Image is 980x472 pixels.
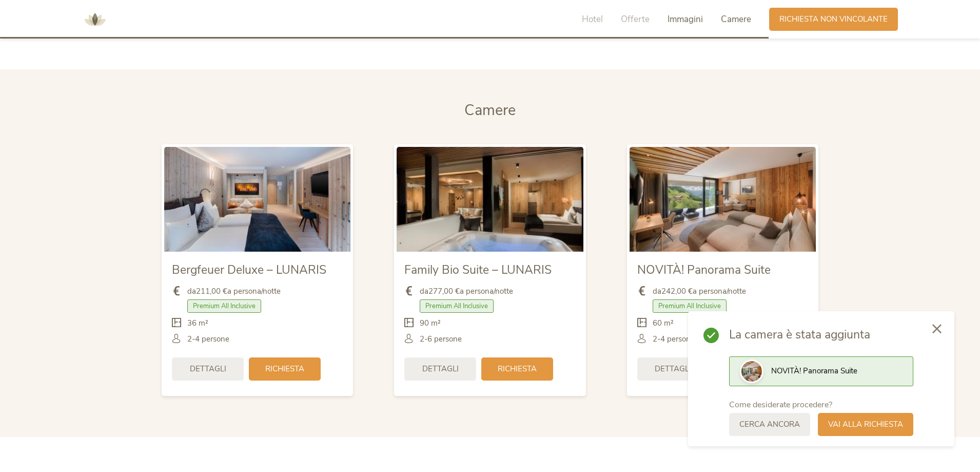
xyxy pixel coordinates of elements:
[661,286,693,296] b: 242,00 €
[420,299,494,313] span: Premium All Inclusive
[80,4,110,35] img: AMONTI & LUNARIS Wellnessresort
[621,13,650,25] span: Offerte
[187,334,229,345] span: 2-4 persone
[582,13,603,25] span: Hotel
[187,286,281,297] span: da a persona/notte
[630,147,816,252] img: NOVITÀ! Panorama Suite
[196,286,227,296] b: 211,00 €
[739,419,800,430] span: Cerca ancora
[187,299,261,313] span: Premium All Inclusive
[422,364,459,374] span: Dettagli
[172,262,326,278] span: Bergfeuer Deluxe – LUNARIS
[771,366,857,376] span: NOVITÀ! Panorama Suite
[164,147,350,252] img: Bergfeuer Deluxe – LUNARIS
[729,327,913,343] span: La camera è stata aggiunta
[420,286,513,297] span: da a persona/notte
[265,364,304,374] span: Richiesta
[653,318,674,329] span: 60 m²
[653,299,727,313] span: Premium All Inclusive
[397,147,583,252] img: Family Bio Suite – LUNARIS
[420,318,441,329] span: 90 m²
[741,361,762,382] img: Preview
[721,13,751,25] span: Camere
[498,364,537,374] span: Richiesta
[828,419,903,430] span: Vai alla richiesta
[668,13,703,25] span: Immagini
[80,15,110,23] a: AMONTI & LUNARIS Wellnessresort
[637,262,771,278] span: NOVITÀ! Panorama Suite
[729,399,832,410] span: Come desiderate procedere?
[428,286,460,296] b: 277,00 €
[420,334,462,345] span: 2-6 persone
[653,286,746,297] span: da a persona/notte
[653,334,695,345] span: 2-4 persone
[779,14,888,25] span: Richiesta non vincolante
[655,364,691,374] span: Dettagli
[187,318,208,329] span: 36 m²
[464,100,516,120] span: Camere
[404,262,552,278] span: Family Bio Suite – LUNARIS
[190,364,226,374] span: Dettagli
